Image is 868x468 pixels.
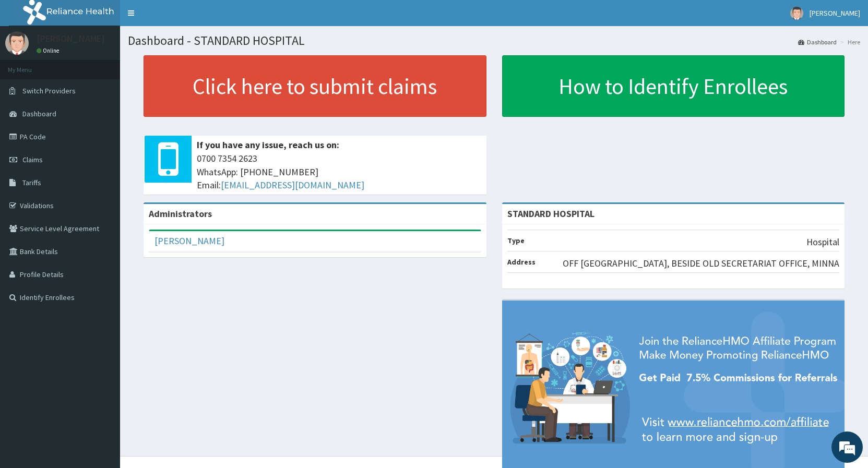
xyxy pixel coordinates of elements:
a: [EMAIL_ADDRESS][DOMAIN_NAME] [221,179,364,191]
span: Tariffs [22,178,41,187]
li: Here [838,38,860,46]
p: [PERSON_NAME] [37,34,105,43]
span: [PERSON_NAME] [810,8,860,18]
p: Hospital [806,235,839,249]
span: Dashboard [22,109,56,118]
span: Claims [22,155,43,164]
h1: Dashboard - STANDARD HOSPITAL [128,34,860,47]
b: If you have any issue, reach us on: [197,139,339,151]
img: User Image [790,7,803,20]
a: Dashboard [798,38,837,46]
b: Type [507,236,525,245]
strong: STANDARD HOSPITAL [507,208,594,220]
b: Administrators [149,208,212,220]
p: OFF [GEOGRAPHIC_DATA], BESIDE OLD SECRETARIAT OFFICE, MINNA [563,257,839,270]
a: [PERSON_NAME] [154,235,224,247]
b: Address [507,257,536,267]
span: 0700 7354 2623 WhatsApp: [PHONE_NUMBER] Email: [197,152,481,192]
img: User Image [5,31,29,55]
span: Switch Providers [22,86,76,95]
a: How to Identify Enrollees [502,55,845,117]
a: Click here to submit claims [144,55,486,117]
a: Online [37,47,62,54]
